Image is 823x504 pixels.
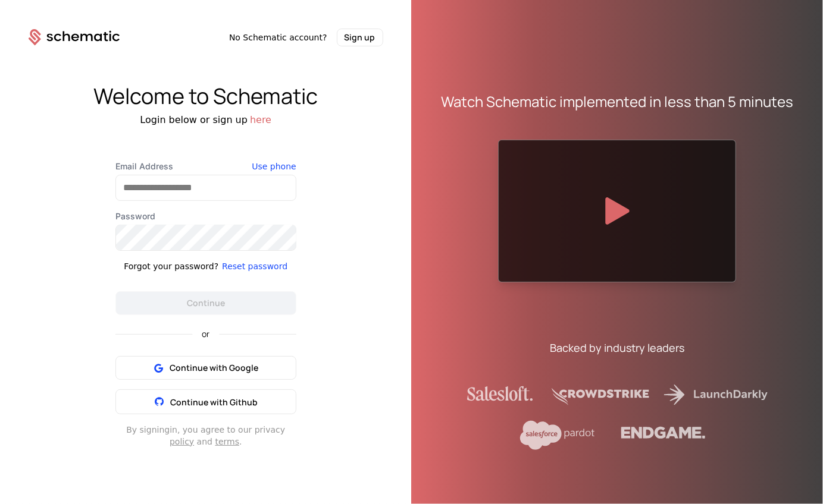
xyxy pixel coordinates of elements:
[170,362,258,374] span: Continue with Google
[441,92,793,111] div: Watch Schematic implemented in less than 5 minutes
[115,356,296,380] button: Continue with Google
[170,437,194,446] a: policy
[115,160,296,172] label: Email Address
[115,424,296,448] div: By signing in , you agree to our privacy and .
[215,437,239,446] a: terms
[222,260,287,272] button: Reset password
[550,339,684,356] div: Backed by industry leaders
[170,396,258,408] span: Continue with Github
[124,260,218,272] div: Forgot your password?
[115,210,296,222] label: Password
[115,389,296,414] button: Continue with Github
[192,330,219,338] span: or
[229,31,327,43] span: No Schematic account?
[252,160,296,172] button: Use phone
[337,29,383,46] button: Sign up
[250,113,271,127] button: here
[115,291,296,315] button: Continue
